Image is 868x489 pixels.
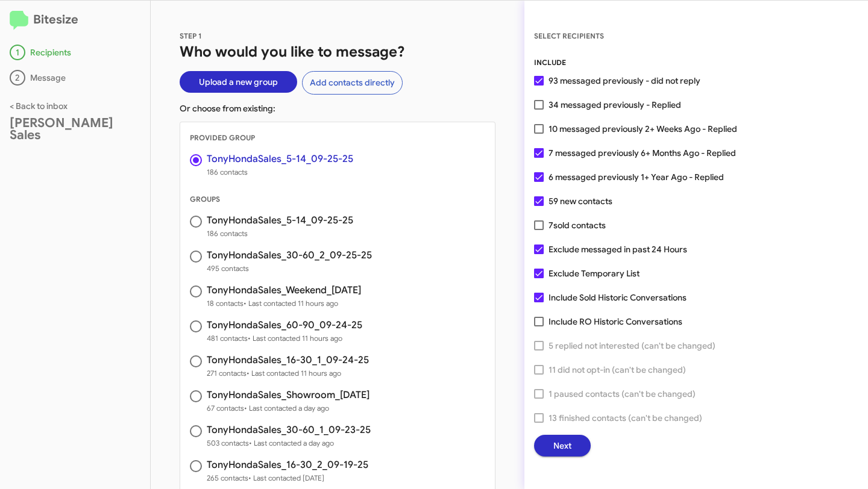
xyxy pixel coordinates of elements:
h3: TonyHondaSales_Showroom_[DATE] [207,390,370,400]
span: Exclude messaged in past 24 Hours [549,242,687,257]
span: sold contacts [553,220,606,231]
img: logo-minimal.svg [10,11,28,30]
span: 503 contacts [207,437,371,449]
div: PROVIDED GROUP [180,132,495,144]
span: 18 contacts [207,297,361,310]
button: Add contacts directly [302,71,403,95]
span: • Last contacted 11 hours ago [244,299,338,308]
div: Message [10,70,140,86]
div: GROUPS [180,193,495,205]
span: SELECT RECIPIENTS [534,31,604,40]
span: Upload a new group [199,71,278,93]
span: 93 messaged previously - did not reply [549,73,700,88]
span: 1 paused contacts (can't be changed) [549,387,696,401]
span: Next [553,435,571,456]
h3: TonyHondaSales_60-90_09-24-25 [207,320,362,330]
span: 67 contacts [207,402,370,414]
h3: TonyHondaSales_30-60_2_09-25-25 [207,251,372,260]
button: Upload a new group [180,71,297,93]
h3: TonyHondaSales_30-60_1_09-23-25 [207,425,371,435]
span: 271 contacts [207,367,369,379]
span: 34 messaged previously - Replied [549,98,681,112]
p: Or choose from existing: [180,102,495,114]
span: 7 [549,218,606,232]
span: 495 contacts [207,263,372,275]
span: Exclude Temporary List [549,266,640,281]
div: 1 [10,45,25,60]
span: 7 messaged previously 6+ Months Ago - Replied [549,146,736,160]
div: Recipients [10,45,140,60]
span: • Last contacted 11 hours ago [247,369,341,378]
h2: Bitesize [10,10,140,30]
a: < Back to inbox [10,101,68,111]
div: [PERSON_NAME] Sales [10,117,140,141]
span: 186 contacts [207,228,353,240]
div: 2 [10,70,25,86]
span: Include Sold Historic Conversations [549,290,687,305]
span: Include RO Historic Conversations [549,314,682,329]
span: 5 replied not interested (can't be changed) [549,338,715,353]
span: 11 did not opt-in (can't be changed) [549,363,686,377]
span: • Last contacted 11 hours ago [248,334,342,343]
span: 186 contacts [207,166,353,178]
h1: Who would you like to message? [180,42,495,61]
span: 265 contacts [207,472,368,484]
span: 10 messaged previously 2+ Weeks Ago - Replied [549,122,737,136]
span: 481 contacts [207,332,362,344]
span: 13 finished contacts (can't be changed) [549,411,702,425]
span: STEP 1 [180,31,202,40]
div: INCLUDE [534,57,858,69]
span: • Last contacted [DATE] [248,473,324,482]
span: • Last contacted a day ago [249,438,334,447]
span: 59 new contacts [549,194,612,208]
h3: TonyHondaSales_5-14_09-25-25 [207,216,353,225]
button: Next [534,435,591,456]
h3: TonyHondaSales_5-14_09-25-25 [207,154,353,164]
h3: TonyHondaSales_16-30_2_09-19-25 [207,460,368,470]
h3: TonyHondaSales_Weekend_[DATE] [207,285,361,295]
span: • Last contacted a day ago [244,403,329,413]
h3: TonyHondaSales_16-30_1_09-24-25 [207,355,369,365]
span: 6 messaged previously 1+ Year Ago - Replied [549,170,724,184]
